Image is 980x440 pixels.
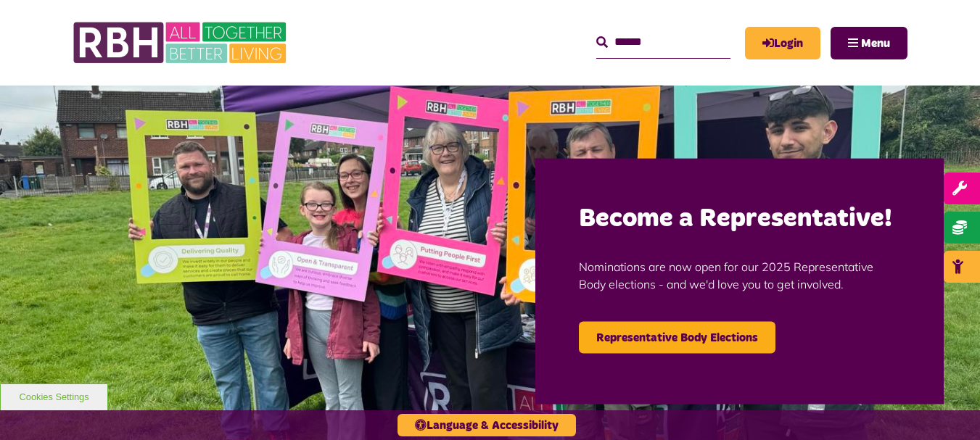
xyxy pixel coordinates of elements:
[745,27,820,59] a: MyRBH
[398,414,576,436] button: Language & Accessibility
[579,236,900,314] p: Nominations are now open for our 2025 Representative Body elections - and we'd love you to get in...
[861,38,890,49] span: Menu
[73,14,290,71] img: RBH
[579,321,775,353] a: Representative Body Elections
[579,202,900,236] h2: Become a Representative!
[831,27,907,59] button: Navigation
[915,375,980,440] iframe: Netcall Web Assistant for live chat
